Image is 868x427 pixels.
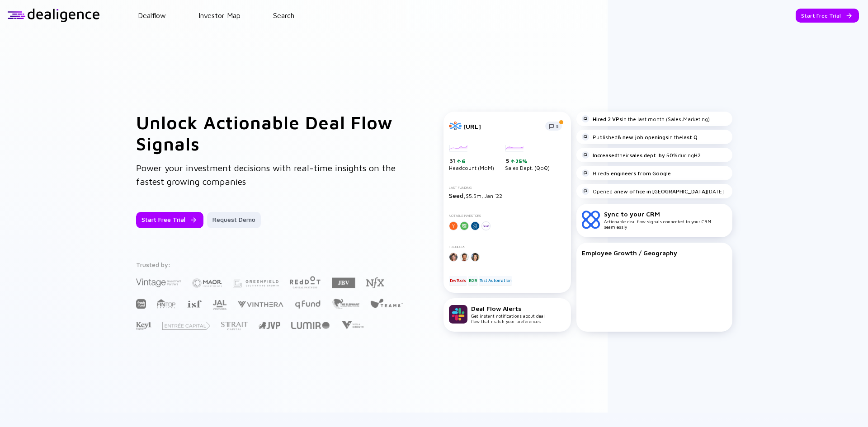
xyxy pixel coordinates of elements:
[582,115,710,122] div: in the last month (Sales,Marketing)
[449,214,566,218] div: Notable Investors
[237,300,283,309] img: Vinthera
[449,186,566,190] div: Last Funding
[582,188,724,195] div: Opened a [DATE]
[604,210,727,230] div: Actionable deal flow signals connected to your CRM seamlessly
[694,152,701,159] strong: H2
[593,116,622,122] strong: Hired 2 VPs
[514,158,528,164] div: 25%
[136,261,405,268] div: Trusted by:
[449,245,566,249] div: Founders
[468,276,477,285] div: B2B
[332,299,359,309] img: The Elephant
[136,277,181,288] img: Vintage Investment Partners
[291,322,330,329] img: Lumir Ventures
[294,299,321,310] img: Q Fund
[463,122,540,130] div: [URL]
[198,11,241,19] a: Investor Map
[449,145,494,171] div: Headcount (MoM)
[618,134,668,141] strong: 8 new job openings
[221,322,248,330] img: Strait Capital
[450,157,494,164] div: 31
[617,188,707,195] strong: new office in [GEOGRAPHIC_DATA]
[796,9,859,23] button: Start Free Trial
[207,212,261,228] button: Request Demo
[471,305,545,312] div: Deal Flow Alerts
[606,170,671,177] strong: 5 engineers from Google
[471,305,545,324] div: Get instant notifications about deal flow that match your preferences
[162,322,210,330] img: Entrée Capital
[582,169,671,177] div: Hired
[136,212,203,228] button: Start Free Trial
[461,158,466,164] div: 6
[212,300,226,310] img: JAL Ventures
[340,321,364,329] img: Viola Growth
[604,210,727,218] div: Sync to your CRM
[629,152,678,159] strong: sales dept. by 50%
[593,152,618,159] strong: Increased
[332,277,355,289] img: JBV Capital
[506,157,550,164] div: 5
[582,133,698,141] div: Published in the
[582,151,701,159] div: their during
[233,279,278,287] img: Greenfield Partners
[289,274,321,289] img: Red Dot Capital Partners
[136,322,151,330] img: Key1 Capital
[449,276,467,285] div: DevTools
[449,192,566,199] div: $5.5m, Jan `22
[138,11,166,19] a: Dealflow
[682,134,698,141] strong: last Q
[157,299,176,309] img: FINTOP Capital
[136,163,396,187] span: Power your investment decisions with real-time insights on the fastest growing companies
[187,300,202,308] img: Israel Secondary Fund
[582,249,727,257] div: Employee Growth / Geography
[505,145,550,171] div: Sales Dept. (QoQ)
[449,192,466,199] span: Seed,
[192,276,222,291] img: Maor Investments
[136,112,407,154] h1: Unlock Actionable Deal Flow Signals
[259,322,280,329] img: Jerusalem Venture Partners
[366,277,384,288] img: NFX
[479,276,512,285] div: Test Automation
[370,298,403,308] img: Team8
[273,11,294,19] a: Search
